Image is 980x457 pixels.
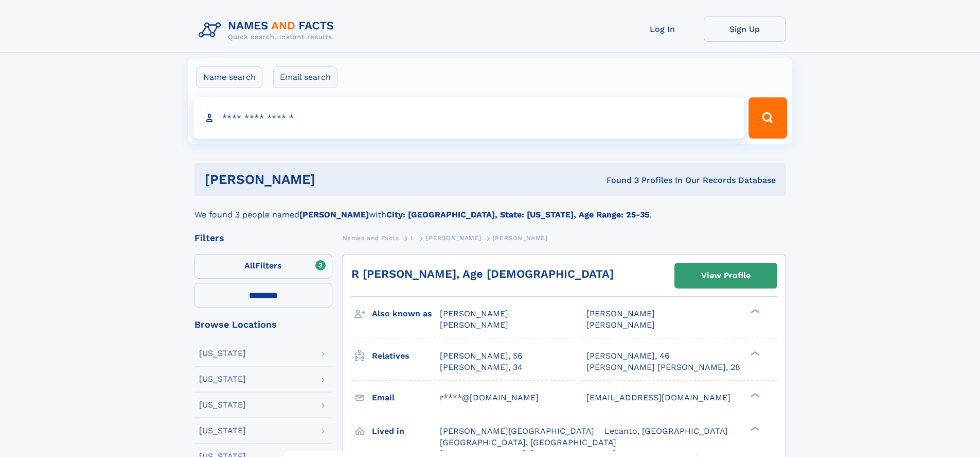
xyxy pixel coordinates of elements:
[604,426,728,436] span: Lecanto, [GEOGRAPHIC_DATA]
[440,309,508,318] span: [PERSON_NAME]
[199,349,246,358] div: [US_STATE]
[586,309,655,318] span: [PERSON_NAME]
[372,347,440,365] h3: Relatives
[621,16,704,42] a: Log In
[461,175,776,186] div: Found 3 Profiles In Our Records Database
[273,66,337,88] label: Email search
[586,362,740,373] a: [PERSON_NAME] [PERSON_NAME], 28
[199,401,246,409] div: [US_STATE]
[440,362,523,373] a: [PERSON_NAME], 34
[748,308,760,315] div: ❯
[748,425,760,432] div: ❯
[351,267,614,280] a: R [PERSON_NAME], Age [DEMOGRAPHIC_DATA]
[440,350,523,362] a: [PERSON_NAME], 56
[704,16,786,42] a: Sign Up
[440,437,616,447] span: [GEOGRAPHIC_DATA], [GEOGRAPHIC_DATA]
[586,350,670,362] a: [PERSON_NAME], 46
[675,263,777,288] a: View Profile
[194,233,332,243] div: Filters
[299,210,369,219] b: [PERSON_NAME]
[586,393,730,402] span: [EMAIL_ADDRESS][DOMAIN_NAME]
[411,231,415,244] a: L
[199,427,246,435] div: [US_STATE]
[193,97,744,139] input: search input
[199,375,246,383] div: [US_STATE]
[386,210,649,219] b: City: [GEOGRAPHIC_DATA], State: [US_STATE], Age Range: 25-35
[244,261,255,270] span: All
[426,234,481,242] span: [PERSON_NAME]
[194,254,332,279] label: Filters
[493,234,548,242] span: [PERSON_NAME]
[440,320,508,330] span: [PERSON_NAME]
[205,173,461,186] h1: [PERSON_NAME]
[426,231,481,244] a: [PERSON_NAME]
[586,320,655,330] span: [PERSON_NAME]
[372,422,440,440] h3: Lived in
[194,320,332,329] div: Browse Locations
[197,66,262,88] label: Name search
[194,16,343,44] img: Logo Names and Facts
[411,234,415,242] span: L
[749,97,787,139] button: Search Button
[748,350,760,357] div: ❯
[372,389,440,407] h3: Email
[372,305,440,323] h3: Also known as
[343,231,399,244] a: Names and Facts
[701,264,751,287] div: View Profile
[194,196,786,221] div: We found 3 people named with .
[440,426,594,436] span: [PERSON_NAME][GEOGRAPHIC_DATA]
[748,392,760,398] div: ❯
